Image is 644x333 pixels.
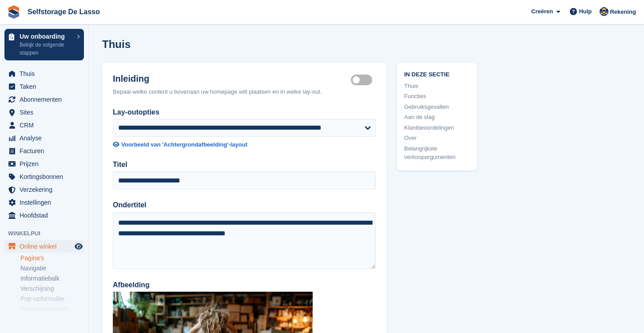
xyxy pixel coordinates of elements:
[404,144,470,162] a: Belangrijkste verkoopargumenten
[20,67,73,80] span: Thuis
[531,7,553,16] span: Creëren
[113,107,376,118] label: Lay-outopties
[20,119,73,131] span: CRM
[4,119,84,131] a: menu
[20,209,73,222] span: Hoofdstad
[24,4,103,19] a: Selfstorage De Lasso
[113,280,376,290] label: Afbeelding
[20,264,84,273] a: Navigatie
[20,285,84,293] a: Verschijning
[579,7,592,16] span: Hulp
[4,67,84,80] a: menu
[4,145,84,157] a: menu
[20,158,73,170] span: Prijzen
[102,38,131,50] h1: Thuis
[73,241,84,252] a: Previewwinkel
[20,295,84,303] a: Pop-upformulier
[20,274,84,283] a: Informatiebalk
[20,41,72,57] p: Bekijk de volgende stappen
[4,240,84,253] a: menu
[20,240,73,253] span: Online winkel
[20,254,84,262] a: Pagina's
[4,106,84,119] a: menu
[113,140,376,149] a: Voorbeeld van 'Achtergrondafbeelding'-layout
[20,80,73,93] span: Taken
[20,145,73,157] span: Facturen
[404,123,470,132] a: Klantbeoordelingen
[113,200,376,210] label: Ondertitel
[4,132,84,144] a: menu
[404,70,470,78] span: In deze sectie
[121,140,247,149] div: Voorbeeld van 'Achtergrondafbeelding'-layout
[20,93,73,106] span: Abonnementen
[20,106,73,119] span: Sites
[20,132,73,144] span: Analyse
[4,196,84,209] a: menu
[113,87,376,96] div: Bepaal welke content u bovenaan uw homepage wilt plaatsen en in welke lay-out.
[600,7,608,16] img: Daan Jansen
[20,170,73,183] span: Kortingsbonnen
[20,183,73,196] span: Verzekering
[4,209,84,222] a: menu
[4,158,84,170] a: menu
[4,80,84,93] a: menu
[20,196,73,209] span: Instellingen
[113,159,376,170] label: Titel
[404,134,470,143] a: Over
[404,113,470,122] a: Aan de slag
[20,33,72,40] p: Uw onboarding
[404,92,470,101] a: Functies
[113,73,351,84] h2: Inleiding
[404,103,470,111] a: Gebruiksgevallen
[7,5,20,19] img: stora-icon-8386f47178a22dfd0bd8f6a31ec36ba5ce8667c1dd55bd0f319d3a0aa187defe.svg
[4,29,84,60] a: Uw onboarding Bekijk de volgende stappen
[4,183,84,196] a: menu
[610,8,636,16] span: Rekening
[20,305,84,313] a: Contactgegevens
[351,79,376,81] label: Hero section active
[8,229,88,238] span: Winkelpui
[404,82,470,91] a: Thuis
[4,93,84,106] a: menu
[4,170,84,183] a: menu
